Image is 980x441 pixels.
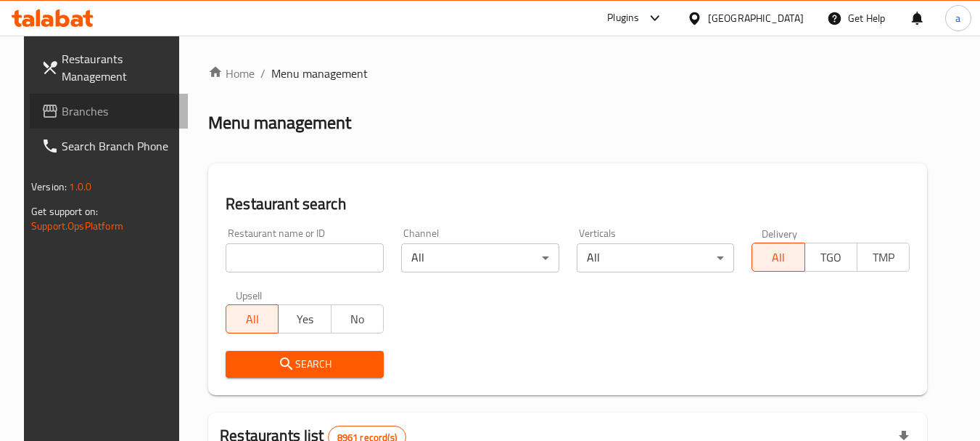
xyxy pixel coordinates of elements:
[337,309,378,330] span: No
[226,351,384,378] button: Search
[31,217,123,235] a: Support.OpsPlatform
[577,243,735,272] div: All
[607,9,639,27] div: Plugins
[62,137,176,155] span: Search Branch Phone
[62,102,176,120] span: Branches
[863,247,904,268] span: TMP
[208,65,927,82] nav: breadcrumb
[30,129,188,163] a: Search Branch Phone
[955,10,960,26] span: a
[331,304,384,333] button: No
[401,243,559,272] div: All
[752,243,804,272] button: All
[708,10,804,26] div: [GEOGRAPHIC_DATA]
[236,290,263,300] label: Upsell
[284,309,325,330] span: Yes
[271,65,368,82] span: Menu management
[62,50,176,85] span: Restaurants Management
[226,193,910,215] h2: Restaurant search
[237,355,372,373] span: Search
[208,111,351,134] h2: Menu management
[226,304,279,333] button: All
[232,309,273,330] span: All
[69,177,91,196] span: 1.0.0
[208,65,255,82] a: Home
[260,65,265,82] li: /
[758,247,799,268] span: All
[278,304,331,333] button: Yes
[31,202,98,221] span: Get support on:
[31,177,67,196] span: Version:
[30,94,188,129] a: Branches
[804,243,857,272] button: TGO
[30,41,188,94] a: Restaurants Management
[226,243,384,272] input: Search for restaurant name or ID..
[857,243,910,272] button: TMP
[811,247,852,268] span: TGO
[762,228,798,238] label: Delivery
